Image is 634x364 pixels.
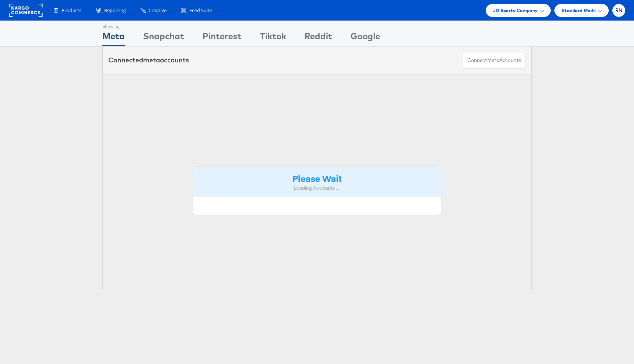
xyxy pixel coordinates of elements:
[104,7,126,14] span: Reporting
[143,56,160,64] span: meta
[493,7,538,14] span: JD Sports Company
[62,7,81,14] span: Products
[203,30,241,46] div: Pinterest
[149,7,167,14] span: Creative
[189,7,212,14] span: Feed Suite
[102,30,125,46] div: Meta
[305,30,332,46] div: Reddit
[463,52,526,69] button: ConnectmetaAccounts
[487,57,499,64] span: meta
[143,30,184,46] div: Snapchat
[350,30,380,46] div: Google
[615,8,623,13] span: RN
[292,172,342,184] strong: Please Wait
[260,30,286,46] div: Tiktok
[108,55,189,65] div: Connected accounts
[102,21,125,30] div: Showing
[562,7,596,14] span: Standard Mode
[198,185,436,192] div: Loading Accounts ....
